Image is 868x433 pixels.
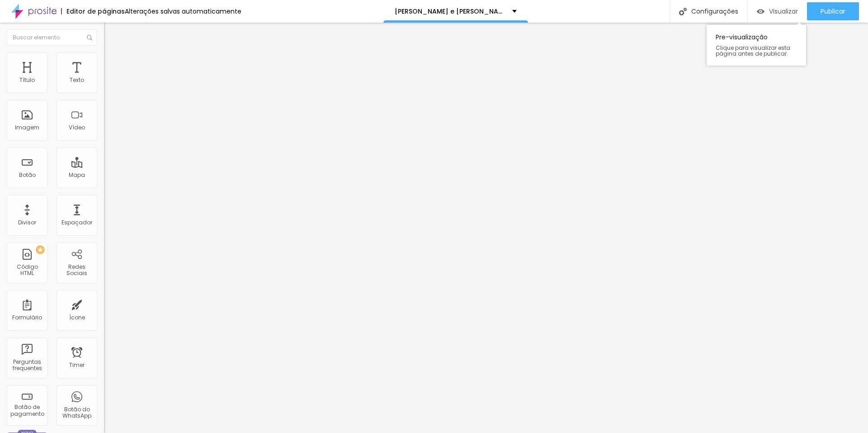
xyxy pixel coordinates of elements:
[748,2,807,20] button: Visualizar
[104,23,868,433] iframe: Editor
[807,2,859,20] button: Publicar
[707,25,806,66] div: Pre-visualização
[821,8,845,15] span: Publicar
[69,362,85,368] div: Timer
[769,8,798,15] span: Visualizar
[69,124,85,131] div: Vídeo
[12,314,42,321] div: Formulário
[679,8,687,15] img: Icone
[61,219,92,226] div: Espaçador
[18,219,36,226] div: Divisor
[9,404,45,417] div: Botão de pagamento
[19,77,35,83] div: Título
[69,314,85,321] div: Ícone
[87,35,92,40] img: Icone
[61,8,125,14] div: Editor de páginas
[59,264,94,277] div: Redes Sociais
[9,359,45,372] div: Perguntas frequentes
[69,172,85,178] div: Mapa
[757,8,764,15] img: view-1.svg
[395,8,505,14] p: [PERSON_NAME] e [PERSON_NAME]
[9,264,45,277] div: Código HTML
[716,45,797,57] span: Clique para visualizar esta página antes de publicar.
[15,124,39,131] div: Imagem
[59,406,94,419] div: Botão do WhatsApp
[125,8,241,14] div: Alterações salvas automaticamente
[19,172,36,178] div: Botão
[7,29,97,46] input: Buscar elemento
[70,77,84,83] div: Texto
